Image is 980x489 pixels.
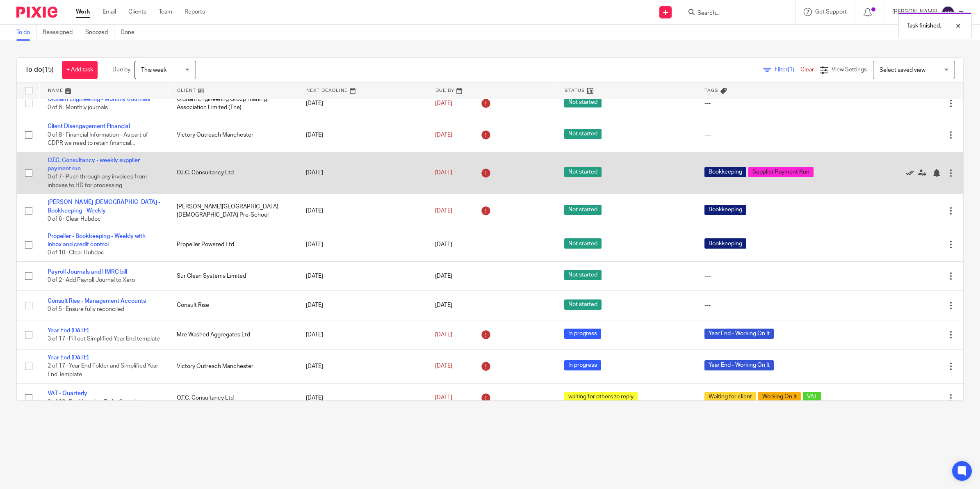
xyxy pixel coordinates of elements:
[298,89,427,118] td: [DATE]
[435,242,452,247] span: [DATE]
[76,8,90,16] a: Work
[62,61,98,79] a: + Add task
[564,299,602,310] span: Not started
[564,97,602,107] span: Not started
[169,228,298,261] td: Propeller Powered Ltd
[48,132,148,146] span: 0 of 8 · Financial Information - As part of GDPR we need to retain financial...
[435,208,452,214] span: [DATE]
[298,228,427,261] td: [DATE]
[169,291,298,320] td: Consult Rise
[880,67,925,73] span: Select saved view
[169,320,298,349] td: Mre Washed Aggregates Ltd
[48,298,146,304] a: Consult Rise - Management Accounts
[159,8,172,16] a: Team
[48,105,108,110] span: 0 of 6 · Monthly journals
[16,7,57,18] img: Pixie
[906,169,918,177] a: Mark as done
[704,238,746,249] span: Bookkeeping
[169,152,298,194] td: O.T.C. Consultancy Ltd
[48,174,147,189] span: 0 of 7 · Push through any invoices from inboxes to HD for processing
[169,118,298,152] td: Victory Outreach Manchester
[704,131,826,139] div: ---
[704,301,826,309] div: ---
[48,336,160,342] span: 3 of 17 · Fill out Simplified Year End template
[42,66,54,73] span: (15)
[141,67,166,73] span: This week
[298,152,427,194] td: [DATE]
[48,96,150,102] a: Oldham Engineering - Monthly Journals
[298,320,427,349] td: [DATE]
[298,261,427,290] td: [DATE]
[704,99,826,107] div: ---
[48,199,160,213] a: [PERSON_NAME] [DEMOGRAPHIC_DATA] - Bookkeeping - Weekly
[169,89,298,118] td: Oldham Engineering Group Training Association Limited (The)
[564,360,601,370] span: In progress
[25,66,54,74] h1: To do
[907,22,941,30] p: Task finished.
[48,363,158,378] span: 2 of 17 · Year End Folder and Simplified Year End Template
[112,66,130,74] p: Due by
[103,8,116,16] a: Email
[704,360,774,370] span: Year End - Working On It
[704,329,774,339] span: Year End - Working On It
[941,6,955,19] img: svg%3E
[435,132,452,138] span: [DATE]
[564,129,602,139] span: Not started
[169,383,298,412] td: O.T.C. Consultancy Ltd
[16,25,36,41] a: To do
[48,269,127,275] a: Payroll Journals and HMRC bill
[48,399,144,405] span: 2 of 12 · Bookkeeping Tasks Complete
[775,67,800,73] span: Filter
[298,118,427,152] td: [DATE]
[185,8,205,16] a: Reports
[169,194,298,228] td: [PERSON_NAME][GEOGRAPHIC_DATA][DEMOGRAPHIC_DATA] Pre-School
[48,277,135,283] span: 0 of 2 · Add Payroll Journal to Xero
[48,391,87,396] a: VAT - Quarterly
[48,355,89,361] a: Year End [DATE]
[169,261,298,290] td: Sur Clean Systems Limited
[435,170,452,176] span: [DATE]
[564,238,602,249] span: Not started
[48,123,130,129] a: Client Disengagement Financial
[48,158,140,171] a: O.T.C. Consultancy - weekly supplier payment run
[435,302,452,308] span: [DATE]
[803,392,821,402] span: VAT
[435,101,452,106] span: [DATE]
[832,67,867,73] span: View Settings
[48,250,104,256] span: 0 of 10 · Clear Hubdoc
[704,272,826,280] div: ---
[435,363,452,369] span: [DATE]
[564,205,602,215] span: Not started
[43,25,79,41] a: Reassigned
[704,205,746,215] span: Bookkeeping
[564,392,638,402] span: waiting for others to reply
[48,233,146,247] a: Propeller - Bookkeeping - Weekly with inbox and credit control
[128,8,146,16] a: Clients
[435,273,452,279] span: [DATE]
[169,350,298,383] td: Victory Outreach Manchester
[48,216,101,222] span: 0 of 6 · Clear Hubdoc
[298,194,427,228] td: [DATE]
[435,332,452,338] span: [DATE]
[298,291,427,320] td: [DATE]
[435,395,452,401] span: [DATE]
[704,167,746,177] span: Bookkeeping
[704,392,756,402] span: Waiting for client
[85,25,114,41] a: Snoozed
[48,307,124,313] span: 0 of 5 · Ensure fully reconciled
[758,392,801,402] span: Working On It
[564,167,602,177] span: Not started
[298,350,427,383] td: [DATE]
[704,88,718,93] span: Tags
[564,270,602,280] span: Not started
[48,328,89,334] a: Year End [DATE]
[788,67,794,73] span: (1)
[748,167,814,177] span: Supplier Payment Run
[298,383,427,412] td: [DATE]
[800,67,814,73] a: Clear
[564,329,601,339] span: In progress
[121,25,141,41] a: Done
